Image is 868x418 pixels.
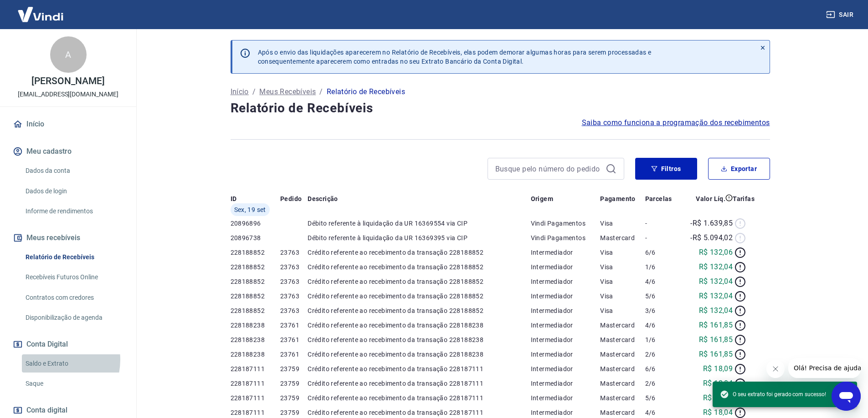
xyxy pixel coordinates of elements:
[832,382,861,411] iframe: Botão para abrir a janela de mensagens
[582,117,770,128] a: Saiba como funciona a programação dos recebimentos
[231,248,281,257] p: 228188852
[531,194,553,203] p: Origem
[308,350,530,359] p: Crédito referente ao recebimento da transação 228188238
[22,374,125,393] a: Saque
[231,277,281,286] p: 228188852
[11,334,125,354] button: Conta Digital
[11,114,125,134] a: Início
[308,393,530,403] p: Crédito referente ao recebimento da transação 228187111
[645,219,679,228] p: -
[531,233,601,242] p: Vindi Pagamentos
[645,350,679,359] p: 2/6
[231,86,249,97] a: Início
[26,404,67,417] span: Conta digital
[11,228,125,248] button: Meus recebíveis
[531,321,601,330] p: Intermediador
[231,219,281,228] p: 20896896
[308,321,530,330] p: Crédito referente ao recebimento da transação 228188238
[50,36,87,73] div: A
[699,320,733,331] p: R$ 161,85
[600,350,645,359] p: Mastercard
[531,408,601,417] p: Intermediador
[531,292,601,301] p: Intermediador
[280,292,308,301] p: 23763
[22,268,125,287] a: Recebíveis Futuros Online
[231,350,281,359] p: 228188238
[22,288,125,307] a: Contratos com credores
[308,335,530,344] p: Crédito referente ao recebimento da transação 228188238
[645,321,679,330] p: 4/6
[22,248,125,267] a: Relatório de Recebíveis
[280,350,308,359] p: 23761
[645,233,679,242] p: -
[231,321,281,330] p: 228188238
[280,379,308,388] p: 23759
[600,379,645,388] p: Mastercard
[645,248,679,257] p: 6/6
[308,194,338,203] p: Descrição
[22,202,125,221] a: Informe de rendimentos
[600,219,645,228] p: Visa
[308,364,530,373] p: Crédito referente ao recebimento da transação 228187111
[280,364,308,373] p: 23759
[645,393,679,403] p: 5/6
[531,379,601,388] p: Intermediador
[308,233,530,242] p: Débito referente à liquidação da UR 16369395 via CIP
[788,358,861,378] iframe: Mensagem da empresa
[308,277,530,286] p: Crédito referente ao recebimento da transação 228188852
[600,364,645,373] p: Mastercard
[11,141,125,161] button: Meu cadastro
[600,408,645,417] p: Mastercard
[645,408,679,417] p: 4/6
[31,76,104,86] p: [PERSON_NAME]
[231,194,237,203] p: ID
[531,350,601,359] p: Intermediador
[308,306,530,315] p: Crédito referente ao recebimento da transação 228188852
[645,379,679,388] p: 2/6
[699,291,733,302] p: R$ 132,04
[327,86,405,97] p: Relatório de Recebíveis
[308,408,530,417] p: Crédito referente ao recebimento da transação 228187111
[645,335,679,344] p: 1/6
[11,0,70,28] img: Vindi
[231,99,770,117] h4: Relatório de Recebíveis
[645,277,679,286] p: 4/6
[280,321,308,330] p: 23761
[231,306,281,315] p: 228188852
[531,335,601,344] p: Intermediador
[600,248,645,257] p: Visa
[280,306,308,315] p: 23763
[18,90,118,99] p: [EMAIL_ADDRESS][DOMAIN_NAME]
[259,86,316,97] a: Meus Recebíveis
[231,233,281,242] p: 20896738
[824,6,857,23] button: Sair
[531,306,601,315] p: Intermediador
[5,6,77,14] span: Olá! Precisa de ajuda?
[308,262,530,272] p: Crédito referente ao recebimento da transação 228188852
[703,393,733,403] p: R$ 18,04
[600,306,645,315] p: Visa
[699,247,733,258] p: R$ 132,06
[703,363,733,374] p: R$ 18,09
[234,205,266,214] span: Sex, 19 set
[280,335,308,344] p: 23761
[531,219,601,228] p: Vindi Pagamentos
[733,194,755,203] p: Tarifas
[319,86,323,97] p: /
[645,292,679,301] p: 5/6
[645,306,679,315] p: 3/6
[690,232,733,243] p: -R$ 5.094,02
[690,218,733,229] p: -R$ 1.639,85
[645,194,672,203] p: Parcelas
[231,408,281,417] p: 228187111
[600,194,636,203] p: Pagamento
[22,182,125,201] a: Dados de login
[708,158,770,180] button: Exportar
[231,335,281,344] p: 228188238
[699,305,733,316] p: R$ 132,04
[766,360,785,378] iframe: Fechar mensagem
[308,292,530,301] p: Crédito referente ao recebimento da transação 228188852
[600,335,645,344] p: Mastercard
[645,262,679,272] p: 1/6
